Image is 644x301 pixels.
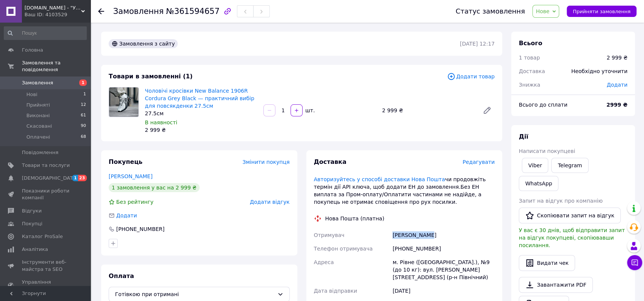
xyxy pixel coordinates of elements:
div: Повернутися назад [98,8,104,15]
input: Пошук [4,26,87,40]
span: Телефон отримувача [314,246,373,252]
span: Доставка [314,158,347,165]
div: Замовлення з сайту [109,39,178,48]
span: Оплачені [26,134,50,141]
div: Необхідно уточнити [567,63,632,79]
span: Додати [116,212,137,218]
span: Замовлення та повідомлення [22,60,91,73]
span: Додати товар [447,72,495,81]
span: 68 [81,134,86,141]
span: Оплата [109,272,134,280]
span: Головна [22,47,43,53]
span: 12 [81,102,86,108]
span: Товари в замовленні (1) [109,73,193,80]
div: [PHONE_NUMBER] [115,225,165,233]
span: Написати покупцеві [519,148,575,154]
a: Чоловічі кросівки New Balance 1906R Cordura Grey Black — практичний вибір для повсякденки 27.5см [145,88,254,109]
a: Завантажити PDF [519,277,593,293]
button: Видати чек [519,255,575,271]
button: Чат з покупцем [627,255,642,270]
div: 2 999 ₴ [607,54,627,61]
span: Готівкою при отримані [115,290,274,298]
span: 1 [83,91,86,98]
div: Ваш ID: 4103529 [25,11,91,18]
span: Додати [607,82,627,88]
span: Відгуки [22,208,41,214]
span: В наявності [145,119,177,125]
span: 23 [78,175,87,181]
span: Без рейтингу [116,199,154,205]
span: Krosoman.com - "Український інтернет-магазин" [25,5,81,11]
span: 1 [72,175,78,181]
span: Аналітика [22,246,48,253]
span: Прийняті [26,102,50,108]
a: [PERSON_NAME] [109,173,152,179]
b: 2999 ₴ [606,102,627,108]
div: [PERSON_NAME] [391,228,496,242]
span: Замовлення [113,7,164,16]
span: Знижка [519,82,540,88]
span: У вас є 30 днів, щоб відправити запит на відгук покупцеві, скопіювавши посилання. [519,227,625,248]
div: 2 999 ₴ [145,126,257,134]
span: Нове [536,8,549,14]
span: Товари та послуги [22,162,70,169]
div: Нова Пошта (платна) [323,215,386,222]
span: №361594657 [166,7,220,16]
div: чи продовжіть термін дії АРІ ключа, щоб додати ЕН до замовлення.Без ЕН виплата за Пром-оплату/Опл... [314,176,495,206]
span: Скасовані [26,123,52,130]
span: Замовлення [22,79,53,86]
img: Чоловічі кросівки New Balance 1906R Cordura Grey Black — практичний вибір для повсякденки 27.5см [109,87,138,117]
div: 27.5см [145,110,257,117]
span: Всього [519,40,542,47]
span: 90 [81,123,86,130]
span: Запит на відгук про компанію [519,198,603,204]
span: Управління сайтом [22,279,70,292]
button: Скопіювати запит на відгук [519,208,621,223]
span: 1 товар [519,55,540,61]
span: Інструменти веб-майстра та SEO [22,259,70,272]
span: Покупці [22,220,42,227]
span: Дата відправки [314,288,357,294]
span: Показники роботи компанії [22,188,70,201]
a: Viber [522,158,548,173]
div: 2 999 ₴ [379,105,476,116]
span: Нові [26,91,37,98]
a: Редагувати [480,103,495,118]
time: [DATE] 12:17 [460,41,495,47]
span: Змінити покупця [243,159,290,165]
a: Авторизуйтесь у способі доставки Нова Пошта [314,176,445,182]
a: Telegram [551,158,588,173]
span: Адреса [314,259,334,265]
span: 61 [81,112,86,119]
span: [DEMOGRAPHIC_DATA] [22,175,78,182]
span: Покупець [109,158,143,165]
div: [DATE] [391,284,496,298]
span: Отримувач [314,232,344,238]
span: Всього до сплати [519,102,567,108]
span: Виконані [26,112,50,119]
div: шт. [303,107,315,114]
span: Редагувати [463,159,495,165]
span: Каталог ProSale [22,233,63,240]
div: м. Рівне ([GEOGRAPHIC_DATA].), №9 (до 10 кг): вул. [PERSON_NAME][STREET_ADDRESS] (р-н Північний) [391,255,496,284]
span: Додати відгук [250,199,289,205]
a: WhatsApp [519,176,558,191]
button: Прийняти замовлення [567,6,636,17]
div: 1 замовлення у вас на 2 999 ₴ [109,183,200,192]
div: [PHONE_NUMBER] [391,242,496,255]
span: Доставка [519,68,545,74]
span: Повідомлення [22,149,58,156]
span: 1 [79,79,87,86]
span: Дії [519,133,528,140]
span: Прийняти замовлення [573,9,630,14]
div: Статус замовлення [456,8,525,15]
